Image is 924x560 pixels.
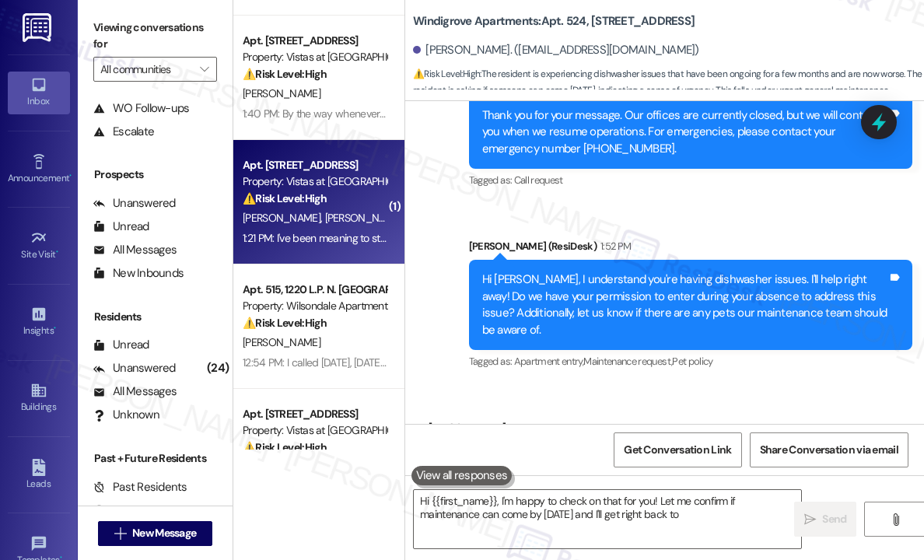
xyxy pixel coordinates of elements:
[325,211,403,225] span: [PERSON_NAME]
[469,169,912,191] div: Tagged as:
[8,454,70,496] a: Leads
[23,13,54,42] img: ResiDesk Logo
[200,63,208,75] i: 
[794,502,856,537] button: Send
[93,383,177,400] div: All Messages
[243,335,320,349] span: [PERSON_NAME]
[243,49,387,65] div: Property: Vistas at [GEOGRAPHIC_DATA]
[243,406,387,422] div: Apt. [STREET_ADDRESS]
[482,107,887,157] div: Thank you for your message. Our offices are currently closed, but we will contact you when we res...
[93,16,217,57] label: Viewing conversations for
[78,309,233,325] div: Residents
[8,72,70,114] a: Inbox
[243,191,327,205] strong: ⚠️ Risk Level: High
[597,238,631,254] div: 1:52 PM
[8,377,70,419] a: Buildings
[429,419,548,441] div: [PERSON_NAME]
[93,219,149,235] div: Unread
[98,521,213,546] button: New Message
[93,479,187,495] div: Past Residents
[56,247,58,257] span: •
[93,360,176,376] div: Unanswered
[672,355,713,368] span: Pet policy
[93,407,159,423] div: Unknown
[243,157,387,173] div: Apt. [STREET_ADDRESS]
[243,211,325,225] span: [PERSON_NAME]
[482,271,887,338] div: Hi [PERSON_NAME], I understand you're having dishwasher issues. I'll help right away! Do we have ...
[413,66,924,100] span: : The resident is experiencing dishwasher issues that have been ongoing for a few months and are ...
[93,195,176,212] div: Unanswered
[78,166,233,183] div: Prospects
[69,170,72,181] span: •
[132,525,196,541] span: New Message
[243,440,327,454] strong: ⚠️ Risk Level: High
[243,316,327,330] strong: ⚠️ Risk Level: High
[243,422,387,439] div: Property: Vistas at [GEOGRAPHIC_DATA]
[750,432,908,467] button: Share Conversation via email
[413,13,695,30] b: Windigrove Apartments: Apt. 524, [STREET_ADDRESS]
[8,301,70,343] a: Insights •
[93,100,189,117] div: WO Follow-ups
[203,356,233,380] div: (24)
[93,502,198,519] div: Future Residents
[243,231,790,245] div: 1:21 PM: I've been meaning to stop by but my hours are long. The window in the back bedroom has a...
[54,323,56,334] span: •
[413,42,699,58] div: [PERSON_NAME]. ([EMAIL_ADDRESS][DOMAIN_NAME])
[469,350,912,373] div: Tagged as:
[93,124,154,140] div: Escalate
[8,225,70,267] a: Site Visit •
[114,527,126,540] i: 
[243,173,387,190] div: Property: Vistas at [GEOGRAPHIC_DATA]
[822,511,846,527] span: Send
[93,242,177,258] div: All Messages
[243,298,387,314] div: Property: Wilsondale Apartments
[78,450,233,467] div: Past + Future Residents
[93,337,149,353] div: Unread
[583,355,672,368] span: Maintenance request ,
[243,282,387,298] div: Apt. 515, 1220 L.P. N. [GEOGRAPHIC_DATA]
[243,33,387,49] div: Apt. [STREET_ADDRESS]
[100,57,192,82] input: All communities
[413,68,480,80] strong: ⚠️ Risk Level: High
[506,419,541,436] div: 1:57 PM
[890,513,901,526] i: 
[243,67,327,81] strong: ⚠️ Risk Level: High
[243,86,320,100] span: [PERSON_NAME]
[93,265,184,282] div: New Inbounds
[469,238,912,260] div: [PERSON_NAME] (ResiDesk)
[624,442,731,458] span: Get Conversation Link
[414,490,801,548] textarea: Hi {{first_name}}, I'm happy to check on that for you! Let me confirm if maintenance can come by ...
[804,513,816,526] i: 
[614,432,741,467] button: Get Conversation Link
[760,442,898,458] span: Share Conversation via email
[514,355,584,368] span: Apartment entry ,
[514,173,563,187] span: Call request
